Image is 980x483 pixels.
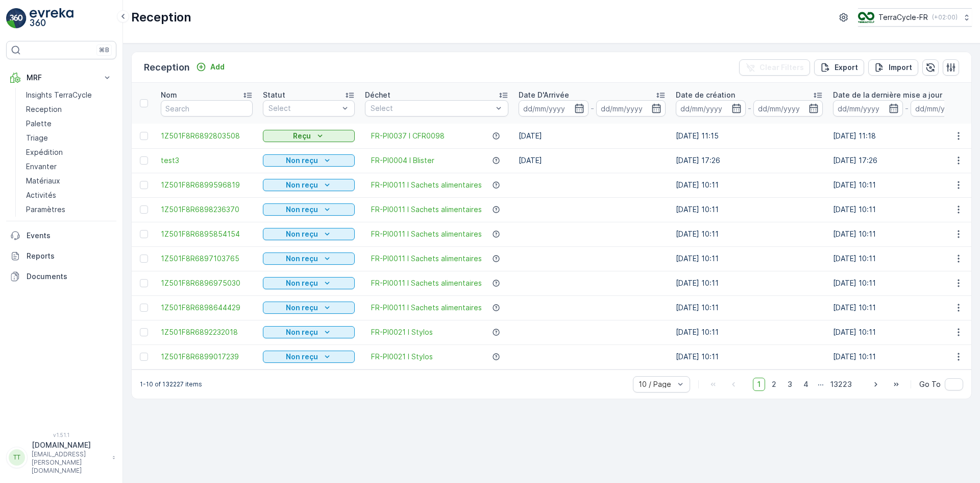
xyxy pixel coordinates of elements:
[140,181,148,189] div: Toggle Row Selected
[6,8,27,29] img: logo
[671,246,828,271] td: [DATE] 10:11
[748,102,751,114] p: -
[140,205,148,214] div: Toggle Row Selected
[371,278,482,288] a: FR-PI0011 I Sachets alimentaires
[161,204,253,215] a: 1Z501F8R6898236370
[22,131,116,145] a: Triage
[671,271,828,295] td: [DATE] 10:11
[26,133,48,143] p: Triage
[161,131,253,141] a: 1Z501F8R6892803508
[676,90,735,100] p: Date de création
[26,162,57,172] p: Envanter
[140,328,148,336] div: Toggle Row Selected
[814,59,864,76] button: Export
[286,352,318,362] p: Non reçu
[140,132,148,140] div: Toggle Row Selected
[6,440,116,475] button: TT[DOMAIN_NAME][EMAIL_ADDRESS][PERSON_NAME][DOMAIN_NAME]
[22,102,116,117] a: Reception
[268,103,339,113] p: Select
[140,380,202,388] p: 1-10 of 132227 items
[161,90,177,100] p: Nom
[6,246,116,266] a: Reports
[835,62,858,73] p: Export
[26,204,65,215] p: Paramètres
[878,12,928,22] p: TerraCycle-FR
[286,180,318,190] p: Non reçu
[22,88,116,102] a: Insights TerraCycle
[263,179,355,191] button: Non reçu
[27,271,112,282] p: Documents
[9,449,25,466] div: TT
[26,90,92,100] p: Insights TerraCycle
[192,61,229,73] button: Add
[753,100,823,117] input: dd/mm/yyyy
[161,278,253,288] a: 1Z501F8R6896975030
[140,304,148,312] div: Toggle Row Selected
[783,378,797,391] span: 3
[286,155,318,166] p: Non reçu
[513,148,671,173] td: [DATE]
[161,254,253,264] span: 1Z501F8R6897103765
[753,378,765,391] span: 1
[27,231,112,241] p: Events
[905,102,909,114] p: -
[826,378,856,391] span: 13223
[833,100,903,117] input: dd/mm/yyyy
[27,73,96,83] p: MRF
[6,67,116,88] button: MRF
[818,378,824,391] p: ...
[161,229,253,239] span: 1Z501F8R6895854154
[371,327,433,337] span: FR-PI0021 I Stylos
[26,147,63,157] p: Expédition
[263,203,355,216] button: Non reçu
[371,204,482,215] a: FR-PI0011 I Sachets alimentaires
[671,344,828,369] td: [DATE] 10:11
[263,154,355,167] button: Non reçu
[161,100,253,117] input: Search
[30,8,73,29] img: logo_light-DOdMpM7g.png
[286,303,318,313] p: Non reçu
[286,254,318,264] p: Non reçu
[371,155,434,166] a: FR-PI0004 I Blister
[32,440,107,450] p: [DOMAIN_NAME]
[519,100,589,117] input: dd/mm/yyyy
[26,104,62,114] p: Reception
[161,352,253,362] a: 1Z501F8R6899017239
[140,156,148,165] div: Toggle Row Selected
[371,103,493,113] p: Select
[833,90,942,100] p: Date de la dernière mise a jour
[161,303,253,313] a: 1Z501F8R6898644429
[263,252,355,265] button: Non reçu
[591,102,594,114] p: -
[6,266,116,287] a: Documents
[22,188,116,202] a: Activités
[371,180,482,190] a: FR-PI0011 I Sachets alimentaires
[519,90,569,100] p: Date D'Arrivée
[671,320,828,344] td: [DATE] 10:11
[365,90,390,100] p: Déchet
[889,62,912,73] p: Import
[596,100,666,117] input: dd/mm/yyyy
[371,254,482,264] a: FR-PI0011 I Sachets alimentaires
[263,228,355,240] button: Non reçu
[161,180,253,190] a: 1Z501F8R6899596819
[263,277,355,289] button: Non reçu
[140,353,148,361] div: Toggle Row Selected
[858,12,874,23] img: TC_H152nZO.png
[263,90,285,100] p: Statut
[161,155,253,166] a: test3
[22,159,116,174] a: Envanter
[868,59,918,76] button: Import
[22,117,116,131] a: Palette
[32,450,107,475] p: [EMAIL_ADDRESS][PERSON_NAME][DOMAIN_NAME]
